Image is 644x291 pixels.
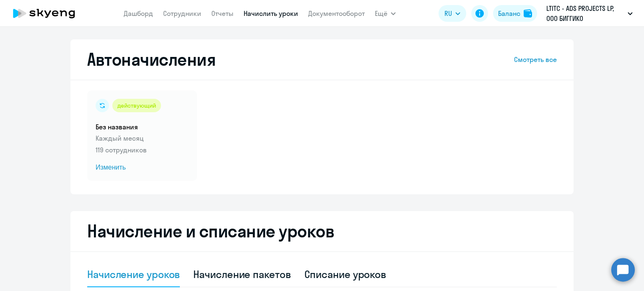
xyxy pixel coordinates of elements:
[87,49,216,70] h2: Автоначисления
[524,9,532,18] img: balance
[304,268,387,281] div: Списание уроков
[514,54,557,64] a: Смотреть все
[124,9,153,18] a: Дашборд
[211,9,234,18] a: Отчеты
[444,8,452,18] span: RU
[244,9,298,18] a: Начислить уроки
[163,9,201,18] a: Сотрудники
[96,145,189,155] p: 119 сотрудников
[542,3,637,23] button: LTITC - ADS PROJECTS LP, ООО БИГГИКО
[96,162,189,173] span: Изменить
[375,5,396,22] button: Ещё
[375,8,387,18] span: Ещё
[308,9,365,18] a: Документооборот
[87,268,180,281] div: Начисление уроков
[112,99,161,112] div: действующий
[96,122,189,131] h5: Без названия
[546,3,624,23] p: LTITC - ADS PROJECTS LP, ООО БИГГИКО
[493,5,537,22] button: Балансbalance
[193,268,291,281] div: Начисление пакетов
[498,8,520,18] div: Баланс
[87,221,557,241] h2: Начисление и списание уроков
[439,5,466,22] button: RU
[96,133,189,143] p: Каждый месяц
